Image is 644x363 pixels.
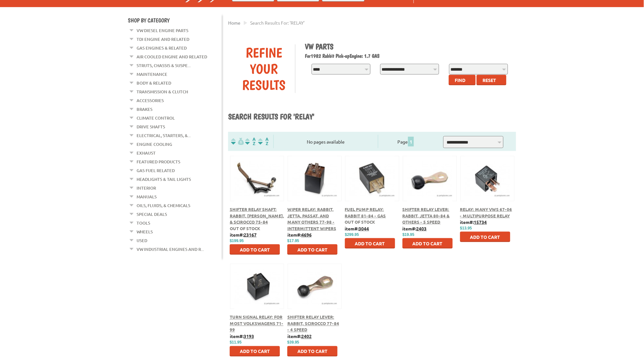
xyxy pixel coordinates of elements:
button: Add to Cart [230,346,280,357]
a: Body & Related [137,79,171,87]
u: 2403 [416,226,427,231]
h2: 1982 Rabbit Pick-up [305,53,512,59]
a: Home [228,20,240,26]
button: Reset [477,75,506,85]
a: Headlights & Tail Lights [137,175,191,183]
h1: VW Parts [305,42,512,51]
a: Accessories [137,96,164,105]
a: Oils, Fluids, & Chemicals [137,201,190,210]
a: Interior [137,184,156,192]
a: Turn Signal Relay: For Most Volkswagens 71-99 [230,314,283,333]
a: Maintenance [137,70,167,78]
button: Add to Cart [345,238,395,249]
a: Struts, Chassis & Suspe... [137,61,191,70]
a: Relay: Many VWs 67-06 - Multipurpose Relay [460,206,512,218]
u: 2402 [301,334,312,339]
span: $199.95 [230,239,244,243]
span: Add to Cart [297,247,328,252]
a: Exhaust [137,149,156,157]
a: Wiper Relay: Rabbit, Jetta, Passat, and Many Others 77-98 - Intermittent Wipers [287,206,336,231]
b: item#: [460,219,487,225]
a: Engine Cooling [137,140,172,148]
img: Sort by Headline [244,138,257,145]
a: Fuel Pump Relay: Rabbit 81-84 - Gas [345,206,386,218]
a: Air Cooled Engine and Related [137,53,207,61]
b: item#: [345,226,369,231]
span: Add to Cart [413,240,443,246]
span: 1 [408,137,414,146]
button: Add to Cart [230,244,280,255]
a: Gas Fuel Related [137,166,175,175]
a: Shifter Relay Lever: Rabbit, Jetta 80-84 & Others - 5 Speed [403,206,450,225]
a: Special Deals [137,210,167,218]
span: Add to Cart [470,234,500,240]
span: $13.95 [460,226,472,230]
h1: Search results for 'RELAY' [228,112,516,122]
div: Page [378,135,434,148]
a: VW Diesel Engine Parts [137,26,188,35]
a: Climate Control [137,114,175,122]
span: For [305,53,311,59]
a: Shifter Relay Shaft: Rabbit, [PERSON_NAME], & Scirocco 75-84 [230,206,284,225]
div: No pages available [274,138,378,145]
a: Shifter Relay Lever: Rabbit, Scirocco 77-84 - 4 Speed [287,314,339,333]
span: $39.95 [287,340,299,345]
span: $17.95 [287,239,299,243]
button: Add to Cart [287,244,338,255]
b: item#: [230,334,254,339]
a: Gas Engines & Related [137,44,187,52]
span: Add to Cart [355,240,385,246]
img: Sort by Sales Rank [257,138,270,145]
u: 3193 [244,334,254,339]
a: Used [137,236,147,245]
span: Add to Cart [240,247,270,252]
span: Add to Cart [240,348,270,354]
button: Add to Cart [403,238,453,249]
img: filterpricelow.svg [231,138,244,145]
h4: Shop By Category [128,17,222,24]
a: VW Industrial Engines and R... [137,245,204,253]
span: Out of stock [345,219,375,225]
span: Search results for: 'RELAY' [250,20,305,26]
a: TDI Engine and Related [137,35,189,43]
span: $11.95 [230,340,242,345]
a: Brakes [137,105,152,113]
span: Engine: 1.7 GAS [350,53,380,59]
a: Tools [137,219,150,227]
b: item#: [287,232,312,238]
a: Drive Shafts [137,123,165,131]
span: Out of stock [230,226,260,231]
span: Reset [483,77,496,83]
u: 15734 [474,219,487,225]
span: $299.95 [345,232,359,237]
a: Electrical, Starters, &... [137,131,191,140]
u: 3044 [359,226,369,231]
b: item#: [403,226,427,231]
u: 4696 [301,232,312,238]
a: Manuals [137,193,157,201]
div: Refine Your Results [233,44,295,93]
button: Add to Cart [460,232,510,242]
span: $19.95 [403,232,415,237]
u: 23167 [244,232,257,238]
a: Wheels [137,228,153,236]
b: item#: [287,334,312,339]
span: Add to Cart [297,348,328,354]
a: Featured Products [137,158,180,166]
button: Find [449,75,476,85]
button: Add to Cart [287,346,338,357]
b: item#: [230,232,257,238]
span: Find [455,77,466,83]
a: Transmission & Clutch [137,88,188,96]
